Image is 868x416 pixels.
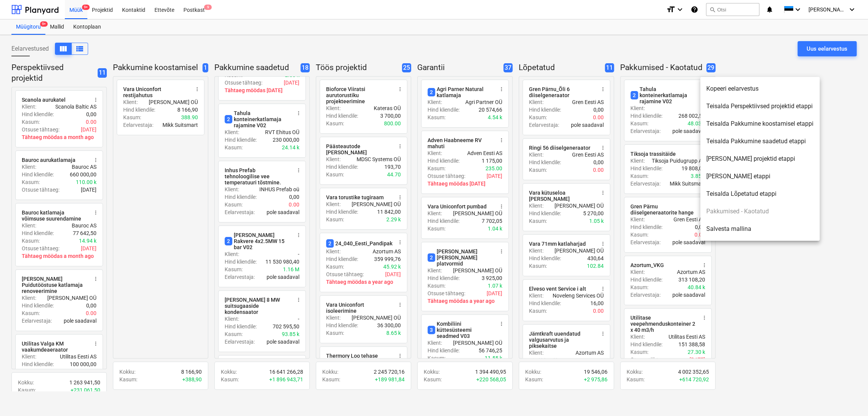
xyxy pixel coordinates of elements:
li: Salvesta mallina [700,220,820,238]
li: Kopeeri eelarvestus [700,80,820,98]
li: Teisalda Pakkumine saadetud etappi [700,133,820,150]
li: [PERSON_NAME] projektid etappi [700,150,820,168]
li: Teisalda Perspektiivsed projektid etappi [700,98,820,115]
li: Teisalda Pakkumine koostamisel etappi [700,115,820,133]
li: Teisalda Lõpetatud etappi [700,185,820,203]
li: [PERSON_NAME] etappi [700,168,820,185]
